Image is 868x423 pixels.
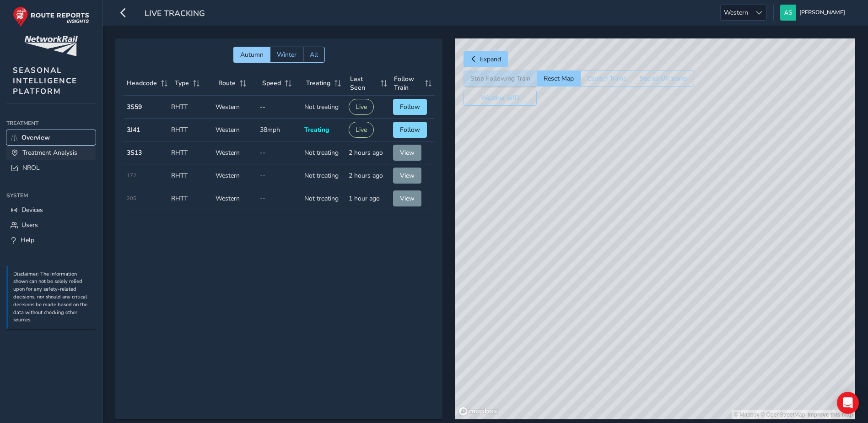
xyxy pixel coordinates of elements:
td: Western [212,187,257,210]
span: Western [721,5,751,20]
td: 2 hours ago [345,141,390,164]
span: Speed [262,79,281,87]
td: 38mph [257,119,301,141]
span: Follow [400,103,420,111]
span: 172 [127,172,136,179]
td: Western [212,141,257,164]
span: [PERSON_NAME] [799,5,845,21]
td: RHTT [168,164,212,187]
button: Winter [270,47,303,63]
td: RHTT [168,96,212,119]
span: Route [218,79,236,87]
button: Expand [464,51,508,67]
span: Headcode [127,79,157,87]
a: Overview [6,130,96,145]
button: Autumn [233,47,270,63]
span: Live Tracking [145,8,205,21]
td: 2 hours ago [345,164,390,187]
td: Not treating [301,164,345,187]
span: Winter [277,50,297,59]
span: Help [21,236,34,244]
span: View [400,171,415,180]
td: Western [212,119,257,141]
button: All [303,47,325,63]
span: Treating [306,79,330,87]
span: SEASONAL INTELLIGENCE PLATFORM [13,65,77,97]
td: -- [257,187,301,210]
a: Treatment Analysis [6,145,96,160]
td: -- [257,96,301,119]
span: Users [22,221,38,229]
div: Open Intercom Messenger [837,392,859,414]
button: Live [349,99,374,115]
span: All [310,50,318,59]
img: diamond-layout [780,5,796,21]
td: Not treating [301,96,345,119]
span: Autumn [240,50,264,59]
span: Expand [480,55,501,64]
button: Reset Map [537,70,580,87]
a: Devices [6,202,96,217]
a: NROL [6,160,96,175]
a: Users [6,217,96,233]
span: 205 [127,195,136,202]
strong: 3S59 [127,103,142,111]
td: RHTT [168,187,212,210]
img: rr logo [13,6,89,27]
span: View [400,148,415,157]
button: Follow [393,99,427,115]
img: customer logo [24,36,78,56]
td: Not treating [301,141,345,164]
span: Devices [22,206,43,214]
button: Weather (off) [464,90,537,106]
p: Disclaimer: The information shown can not be solely relied upon for any safety-related decisions,... [13,271,91,325]
button: [PERSON_NAME] [780,5,848,21]
td: -- [257,164,301,187]
div: Treatment [6,116,96,130]
span: Type [175,79,189,87]
button: View [393,168,421,184]
span: Treatment Analysis [22,148,77,157]
td: Western [212,96,257,119]
td: RHTT [168,141,212,164]
strong: 3S13 [127,148,142,157]
span: NROL [22,163,40,172]
button: Live [349,122,374,138]
span: Overview [22,133,50,142]
span: Last Seen [350,75,377,92]
button: View [393,145,421,161]
span: View [400,194,415,203]
td: 1 hour ago [345,187,390,210]
span: Follow Train [394,75,422,92]
td: Not treating [301,187,345,210]
td: -- [257,141,301,164]
td: RHTT [168,119,212,141]
button: See all UK trains [633,70,694,87]
a: Help [6,233,96,248]
button: Follow [393,122,427,138]
td: Western [212,164,257,187]
div: System [6,189,96,202]
span: Follow [400,125,420,134]
button: Cluster Trains [580,70,633,87]
strong: 3J41 [127,125,140,134]
span: Treating [304,125,329,134]
button: View [393,190,421,206]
